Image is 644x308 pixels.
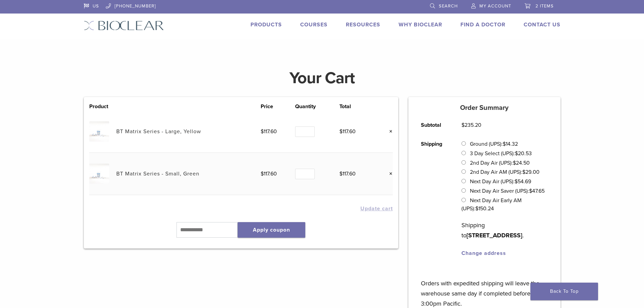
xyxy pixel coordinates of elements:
bdi: 47.65 [529,188,545,194]
bdi: 117.60 [261,170,277,177]
bdi: 14.32 [503,141,518,147]
button: Apply coupon [238,222,305,238]
img: BT Matrix Series - Large, Yellow [89,121,109,141]
strong: [STREET_ADDRESS] [467,232,522,239]
span: $ [339,170,342,177]
a: Resources [346,21,380,28]
p: Shipping to . [461,220,548,240]
bdi: 24.50 [513,160,530,166]
th: Product [89,102,116,111]
span: $ [522,169,525,175]
label: Ground (UPS): [470,141,518,147]
label: 2nd Day Air AM (UPS): [470,169,540,175]
a: BT Matrix Series - Small, Green [116,170,199,177]
a: Contact Us [524,21,560,28]
span: $ [503,141,506,147]
label: 2nd Day Air (UPS): [470,160,530,166]
span: Search [439,3,458,9]
th: Subtotal [413,116,454,135]
a: Back To Top [530,283,598,300]
bdi: 20.53 [515,150,532,157]
span: $ [461,122,464,128]
a: BT Matrix Series - Large, Yellow [116,128,201,135]
a: Find A Doctor [460,21,505,28]
label: 3 Day Select (UPS): [470,150,532,157]
bdi: 29.00 [522,169,540,175]
a: Change address [461,250,506,257]
img: BT Matrix Series - Small, Green [89,164,109,184]
span: My Account [479,3,511,9]
span: $ [475,205,478,212]
label: Next Day Air (UPS): [470,178,531,185]
th: Price [261,102,295,111]
a: Remove this item [384,127,393,136]
th: Quantity [295,102,339,111]
h1: Your Cart [79,70,566,86]
span: $ [261,128,264,135]
span: $ [515,150,518,157]
bdi: 54.69 [515,178,531,185]
a: Products [251,21,282,28]
span: $ [339,128,342,135]
a: Remove this item [384,169,393,178]
span: $ [515,178,518,185]
bdi: 117.60 [339,170,356,177]
a: Why Bioclear [399,21,442,28]
span: 2 items [535,3,554,9]
button: Update cart [360,206,393,211]
span: $ [261,170,264,177]
h5: Order Summary [408,104,560,112]
bdi: 117.60 [261,128,277,135]
label: Next Day Air Early AM (UPS): [461,197,521,212]
label: Next Day Air Saver (UPS): [470,188,545,194]
bdi: 150.24 [475,205,494,212]
a: Courses [300,21,328,28]
th: Total [339,102,374,111]
bdi: 235.20 [461,122,481,128]
span: $ [513,160,516,166]
span: $ [529,188,532,194]
th: Shipping [413,135,454,263]
bdi: 117.60 [339,128,356,135]
img: Bioclear [84,21,164,30]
